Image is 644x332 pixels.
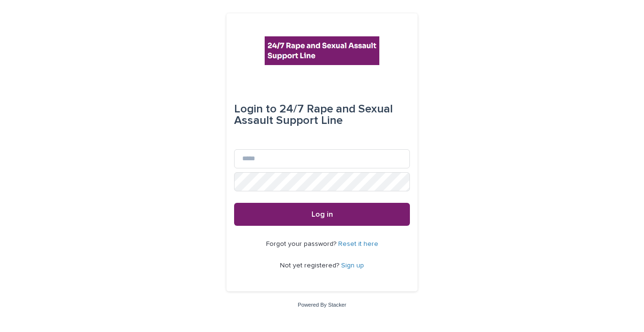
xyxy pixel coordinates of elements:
[265,36,379,65] img: rhQMoQhaT3yELyF149Cw
[266,241,338,247] span: Forgot your password?
[341,262,364,269] a: Sign up
[234,103,277,115] span: Login to
[280,262,341,269] span: Not yet registered?
[311,210,333,218] span: Log in
[338,241,378,247] a: Reset it here
[234,96,410,134] div: 24/7 Rape and Sexual Assault Support Line
[234,203,410,226] button: Log in
[298,302,346,308] a: Powered By Stacker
